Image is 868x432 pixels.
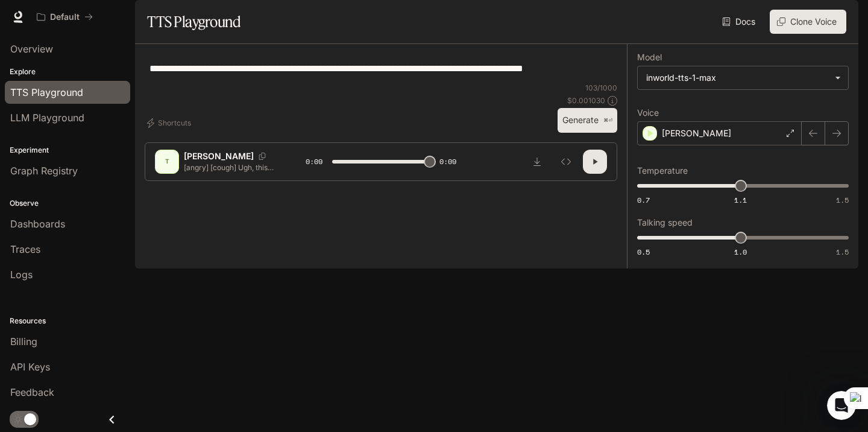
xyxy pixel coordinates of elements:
button: Shortcuts [145,113,196,133]
button: All workspaces [31,5,98,29]
p: Temperature [637,167,688,175]
p: Talking speed [637,218,693,227]
button: Generate⌘⏎ [558,108,617,133]
span: 1.5 [836,195,849,205]
span: 0:09 [306,156,322,168]
span: 0.5 [637,247,650,257]
span: 0.7 [637,195,650,205]
div: inworld-tts-1-max [638,66,848,89]
span: 1.0 [734,247,747,257]
p: ⌘⏎ [603,117,612,124]
button: Download audio [525,150,549,174]
p: [angry] [cough] Ugh, this stupid cough... It's just so hard [cough] not getting sick this time of... [184,162,277,173]
p: Model [637,53,662,62]
p: Default [50,12,80,22]
div: T [157,152,177,171]
button: Clone Voice [770,10,846,34]
span: 1.1 [734,195,747,205]
div: inworld-tts-1-max [646,72,829,84]
a: Docs [720,10,760,34]
p: Voice [637,109,659,117]
p: $ 0.001030 [567,95,605,106]
p: [PERSON_NAME] [184,150,254,162]
span: 0:09 [439,156,456,168]
iframe: Intercom live chat [827,391,856,420]
span: 1.5 [836,247,849,257]
p: [PERSON_NAME] [662,127,731,139]
button: Inspect [554,150,578,174]
p: 103 / 1000 [585,83,617,93]
button: Copy Voice ID [254,153,271,160]
h1: TTS Playground [147,10,241,34]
